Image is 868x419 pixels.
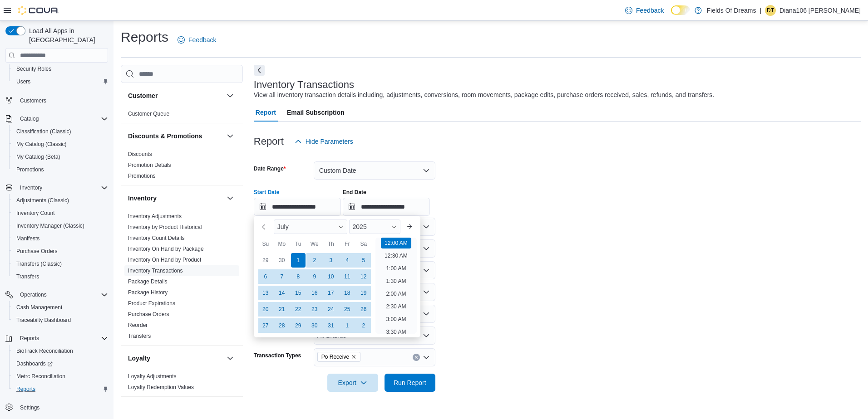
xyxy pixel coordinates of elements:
a: Inventory Transactions [128,268,183,274]
span: Transfers [16,273,39,280]
span: Promotions [128,172,156,180]
a: Inventory Adjustments [128,213,182,219]
button: Loyalty [225,353,236,364]
button: Open list of options [423,332,430,339]
div: day-15 [291,286,306,300]
button: Discounts & Promotions [225,131,236,141]
a: Purchase Orders [128,311,169,317]
span: My Catalog (Classic) [13,139,108,150]
span: Customers [20,97,46,104]
button: Customers [2,93,112,107]
button: Metrc Reconciliation [9,370,112,383]
span: Settings [16,402,108,413]
button: Export [327,374,378,392]
a: Classification (Classic) [13,126,75,137]
div: July, 2025 [257,252,372,334]
span: Product Expirations [128,300,175,307]
span: 2025 [353,223,367,230]
span: My Catalog (Beta) [13,151,108,162]
li: 1:00 AM [382,263,409,274]
span: Email Subscription [287,103,345,122]
span: Catalog [16,113,108,124]
div: day-30 [275,253,289,268]
li: 2:30 AM [382,301,409,312]
div: day-27 [258,318,273,333]
a: Inventory Count Details [128,235,185,241]
div: day-22 [291,302,306,317]
button: Traceabilty Dashboard [9,314,112,326]
div: Sa [356,237,371,251]
div: day-7 [275,269,289,284]
div: day-25 [340,302,355,317]
span: My Catalog (Beta) [16,153,60,161]
div: Th [324,237,338,251]
span: Hide Parameters [306,137,353,146]
input: Press the down key to open a popover containing a calendar. [343,198,430,216]
span: Load All Apps in [GEOGRAPHIC_DATA] [25,26,108,44]
button: Classification (Classic) [9,125,112,138]
button: Inventory [2,181,112,194]
div: View all inventory transaction details including, adjustments, conversions, room movements, packa... [254,90,714,100]
span: Inventory Count [13,208,108,219]
button: My Catalog (Beta) [9,151,112,163]
span: Security Roles [13,63,108,74]
div: day-26 [356,302,371,317]
div: Diana106 Torres [765,5,776,16]
a: Transfers (Classic) [13,258,65,269]
button: Settings [2,401,112,414]
input: Dark Mode [671,5,690,15]
div: day-6 [258,269,273,284]
span: Inventory Manager (Classic) [16,222,84,229]
div: day-9 [307,269,322,284]
button: Next month [402,219,417,234]
span: Adjustments (Classic) [16,197,69,204]
a: Reorder [128,322,148,328]
span: Promotions [13,164,108,175]
div: day-18 [340,286,355,300]
a: Inventory On Hand by Product [128,257,201,263]
span: Reports [16,385,35,393]
a: Dashboards [9,357,112,370]
span: Manifests [13,233,108,244]
span: Classification (Classic) [16,128,71,135]
a: Security Roles [13,63,55,74]
div: day-10 [324,269,338,284]
p: Fields Of Dreams [706,5,756,16]
button: Transfers [9,270,112,283]
a: Cash Management [13,302,66,313]
button: Hide Parameters [291,132,357,151]
button: Reports [9,383,112,395]
span: Customer Queue [128,110,169,117]
a: Promotion Details [128,162,171,168]
p: Diana106 [PERSON_NAME] [779,5,861,16]
div: day-2 [307,253,322,268]
span: BioTrack Reconciliation [13,346,108,356]
h3: Inventory Transactions [254,79,354,90]
button: Open list of options [423,354,430,361]
a: Transfers [13,271,43,282]
a: Feedback [621,1,667,19]
span: Reports [13,384,108,395]
div: day-17 [324,286,338,300]
span: Purchase Orders [13,246,108,257]
button: Open list of options [423,223,430,230]
button: Inventory [225,193,236,204]
button: Clear input [413,354,420,361]
span: Inventory [20,184,42,191]
a: Adjustments (Classic) [13,195,73,206]
div: day-19 [356,286,371,300]
span: Transfers (Classic) [16,260,62,268]
li: 12:00 AM [381,238,411,248]
a: My Catalog (Classic) [13,139,70,150]
a: Promotions [13,164,48,175]
a: Purchase Orders [13,246,61,257]
div: Tu [291,237,306,251]
h3: Customer [128,91,158,100]
span: Settings [20,404,39,411]
button: Promotions [9,163,112,176]
div: We [307,237,322,251]
a: Inventory by Product Historical [128,224,202,230]
span: Package Details [128,278,168,285]
span: Loyalty Redemption Values [128,384,194,391]
div: day-3 [324,253,338,268]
